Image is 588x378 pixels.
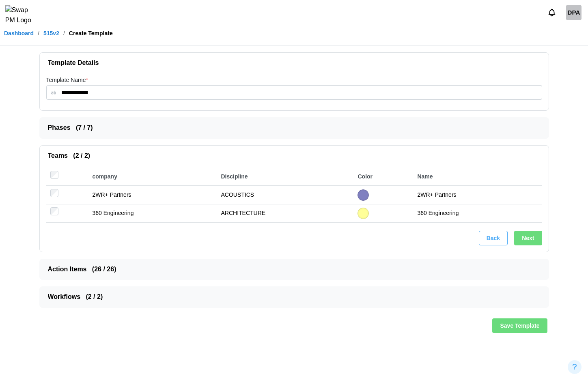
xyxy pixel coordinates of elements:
[92,172,213,181] div: company
[479,231,508,245] button: Back
[46,76,88,85] label: Template Name
[545,6,559,19] button: Notifications
[40,118,549,138] button: Phases (7 / 7)
[40,146,549,166] button: Teams (2 / 2)
[566,5,582,20] a: Daud Platform admin
[522,231,534,245] span: Next
[217,186,353,204] td: ACOUSTICS
[5,5,38,26] img: Swap PM Logo
[48,259,534,279] span: Action Items ( 26 / 26 )
[48,146,534,166] span: Teams ( 2 / 2 )
[40,53,549,73] button: Template Details
[69,30,113,36] div: Create Template
[88,204,217,222] td: 360 Engineering
[217,204,353,222] td: ARCHITECTURE
[40,73,549,110] div: Template Details
[48,118,534,138] span: Phases ( 7 / 7 )
[514,231,542,245] button: Next
[413,186,542,204] td: 2WR+ Partners
[38,30,39,36] div: /
[492,318,547,333] button: Save Template
[88,186,217,204] td: 2WR+ Partners
[487,231,500,245] span: Back
[40,166,549,252] div: Teams (2 / 2)
[63,30,65,36] div: /
[566,5,582,20] div: DPA
[48,287,534,307] span: Workflows ( 2 / 2 )
[40,259,549,279] button: Action Items (26 / 26)
[413,204,542,222] td: 360 Engineering
[221,172,349,181] div: Discipline
[417,172,538,181] div: Name
[43,30,59,36] a: 515v2
[500,319,539,333] span: Save Template
[358,172,409,181] div: Color
[4,30,34,36] a: Dashboard
[48,53,534,73] span: Template Details
[40,287,549,307] button: Workflows (2 / 2)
